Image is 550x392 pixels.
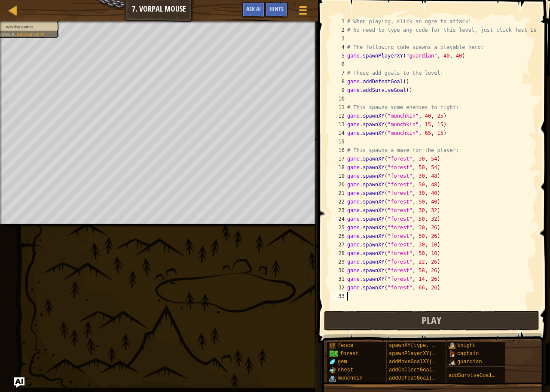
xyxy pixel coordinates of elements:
[330,129,347,137] div: 14
[338,375,363,381] span: munchkin
[330,275,347,283] div: 31
[330,180,347,189] div: 20
[340,351,358,357] span: forest
[329,342,336,349] img: portrait.png
[330,163,347,172] div: 18
[330,60,347,69] div: 6
[338,343,353,349] span: fence
[330,215,347,223] div: 24
[330,137,347,146] div: 15
[389,375,454,381] span: addDefeatGoal(amount)
[330,189,347,198] div: 21
[17,32,44,37] span: Incomplete
[242,2,265,18] button: Ask AI
[269,5,284,13] span: Hints
[6,24,33,29] span: Win the game!
[330,26,347,34] div: 2
[330,69,347,77] div: 7
[330,34,347,43] div: 3
[457,343,476,349] span: knight
[329,375,336,382] img: portrait.png
[422,313,441,327] span: Play
[330,223,347,232] div: 25
[246,5,261,13] span: Ask AI
[292,2,314,22] button: Show game menu
[389,367,457,373] span: addCollectGoal(amount)
[330,120,347,129] div: 13
[330,249,347,258] div: 28
[330,17,347,26] div: 1
[389,343,448,349] span: spawnXY(type, x, y)
[330,198,347,206] div: 22
[330,232,347,240] div: 26
[329,359,336,365] img: portrait.png
[457,359,482,365] span: guardian
[330,155,347,163] div: 17
[389,359,448,365] span: addMoveGoalXY(x, y)
[330,283,347,292] div: 32
[330,86,347,94] div: 9
[330,292,347,301] div: 33
[457,351,479,357] span: captain
[330,112,347,120] div: 12
[338,359,347,365] span: gem
[389,351,466,357] span: spawnPlayerXY(type, x, y)
[449,373,520,379] span: addSurviveGoal(seconds)
[338,367,353,373] span: chest
[330,240,347,249] div: 27
[14,377,24,388] button: Ask AI
[330,258,347,266] div: 29
[330,43,347,52] div: 4
[329,350,338,357] img: trees_1.png
[329,367,336,374] img: portrait.png
[330,103,347,112] div: 11
[449,342,455,349] img: portrait.png
[330,172,347,180] div: 19
[324,311,539,331] button: Play
[330,146,347,155] div: 16
[330,94,347,103] div: 10
[449,350,455,357] img: portrait.png
[330,266,347,275] div: 30
[15,32,17,37] span: :
[330,206,347,215] div: 23
[449,359,455,365] img: portrait.png
[330,77,347,86] div: 8
[330,52,347,60] div: 5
